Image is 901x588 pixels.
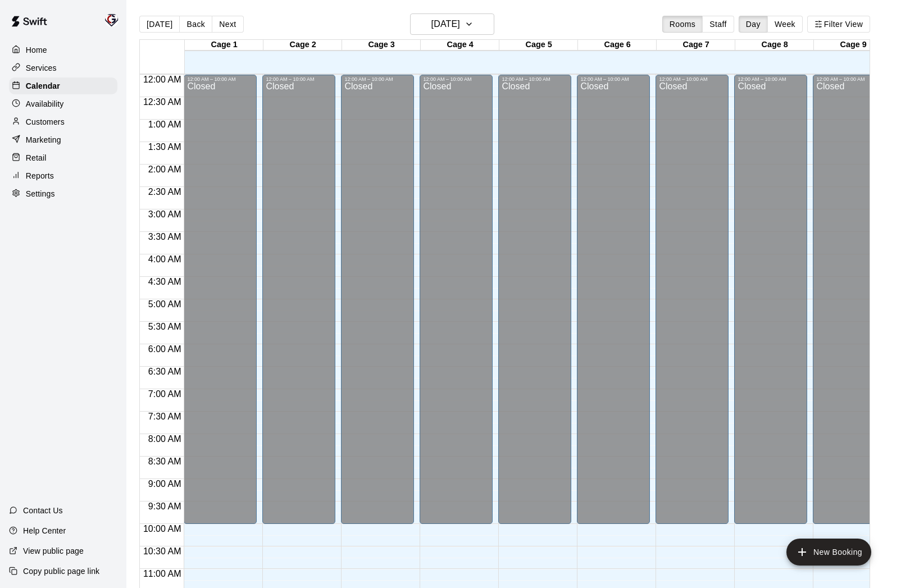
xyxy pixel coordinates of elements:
a: Marketing [9,131,117,148]
div: 12:00 AM – 10:00 AM [266,76,332,82]
div: 12:00 AM – 10:00 AM: Closed [656,75,729,524]
div: 12:00 AM – 10:00 AM [344,76,411,82]
button: Back [179,16,212,33]
span: 7:30 AM [145,412,184,421]
p: Reports [26,170,54,181]
div: 12:00 AM – 10:00 AM: Closed [184,75,257,524]
span: 4:00 AM [145,254,184,264]
div: 12:00 AM – 10:00 AM: Closed [813,75,886,524]
button: add [786,539,871,566]
div: 12:00 AM – 10:00 AM: Closed [734,75,807,524]
div: Mike Colangelo (Owner) [103,9,126,31]
span: 11:00 AM [140,569,184,578]
p: Availability [26,98,64,110]
div: Closed [423,82,489,528]
p: Customers [26,116,65,127]
span: 5:30 AM [145,322,184,331]
a: Settings [9,185,117,202]
div: Closed [738,82,804,528]
p: Home [26,44,47,56]
span: 9:00 AM [145,479,184,489]
span: 2:30 AM [145,187,184,197]
span: 4:30 AM [145,277,184,286]
button: [DATE] [139,16,180,33]
div: Closed [816,82,882,528]
div: Cage 2 [263,40,342,51]
div: 12:00 AM – 10:00 AM: Closed [498,75,571,524]
div: Closed [187,82,253,528]
a: Availability [9,95,117,112]
a: Retail [9,149,117,166]
span: 12:30 AM [140,97,184,107]
button: Staff [702,16,734,33]
div: Cage 1 [185,40,263,51]
button: Filter View [807,16,870,33]
p: Contact Us [23,505,63,516]
div: Cage 7 [657,40,735,51]
img: Mike Colangelo (Owner) [105,13,119,27]
span: 6:00 AM [145,344,184,354]
div: 12:00 AM – 10:00 AM: Closed [420,75,493,524]
p: Help Center [23,525,66,536]
span: 10:30 AM [140,546,184,556]
h6: [DATE] [431,16,460,32]
div: 12:00 AM – 10:00 AM [816,76,882,82]
button: Rooms [662,16,703,33]
p: Calendar [26,80,60,92]
p: Copy public page link [23,566,99,577]
p: Settings [26,188,55,199]
div: 12:00 AM – 10:00 AM [187,76,253,82]
div: 12:00 AM – 10:00 AM: Closed [262,75,335,524]
button: [DATE] [410,13,494,35]
div: Cage 3 [342,40,421,51]
div: 12:00 AM – 10:00 AM [502,76,568,82]
span: 3:30 AM [145,232,184,241]
span: 6:30 AM [145,367,184,376]
div: Closed [266,82,332,528]
span: 1:00 AM [145,120,184,129]
p: View public page [23,545,84,557]
div: Customers [9,113,117,130]
a: Services [9,60,117,76]
span: 10:00 AM [140,524,184,534]
a: Home [9,42,117,58]
div: Cage 5 [499,40,578,51]
div: Cage 8 [735,40,814,51]
p: Retail [26,152,47,163]
a: Calendar [9,78,117,94]
div: Closed [344,82,411,528]
div: Cage 4 [421,40,499,51]
a: Reports [9,167,117,184]
div: 12:00 AM – 10:00 AM: Closed [341,75,414,524]
span: 5:00 AM [145,299,184,309]
div: 12:00 AM – 10:00 AM [659,76,725,82]
div: 12:00 AM – 10:00 AM [423,76,489,82]
button: Day [739,16,768,33]
span: 3:00 AM [145,209,184,219]
div: 12:00 AM – 10:00 AM: Closed [577,75,650,524]
button: Week [767,16,803,33]
p: Services [26,62,57,74]
span: 9:30 AM [145,502,184,511]
p: Marketing [26,134,61,145]
div: Closed [659,82,725,528]
div: 12:00 AM – 10:00 AM [580,76,647,82]
span: 8:30 AM [145,457,184,466]
span: 2:00 AM [145,165,184,174]
span: 12:00 AM [140,75,184,84]
div: Closed [580,82,647,528]
div: Cage 9 [814,40,893,51]
button: Next [212,16,243,33]
div: Closed [502,82,568,528]
div: Cage 6 [578,40,657,51]
span: 1:30 AM [145,142,184,152]
div: 12:00 AM – 10:00 AM [738,76,804,82]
